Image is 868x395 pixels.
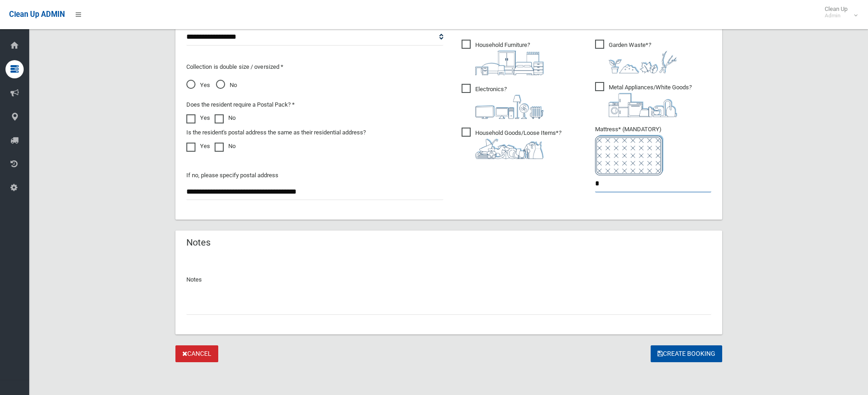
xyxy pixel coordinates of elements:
p: Collection is double size / oversized * [186,62,443,72]
span: Household Goods/Loose Items* [462,128,561,159]
img: 394712a680b73dbc3d2a6a3a7ffe5a07.png [475,95,544,119]
span: No [216,80,237,91]
header: Notes [175,234,221,251]
i: ? [475,129,561,159]
label: Is the resident's postal address the same as their residential address? [186,127,366,138]
span: Clean Up [820,5,857,19]
span: Household Furniture [462,40,544,75]
label: No [215,113,236,123]
img: b13cc3517677393f34c0a387616ef184.png [475,139,544,159]
img: e7408bece873d2c1783593a074e5cb2f.png [595,135,663,175]
span: Yes [186,80,210,91]
label: Yes [186,113,210,123]
label: Does the resident require a Postal Pack? * [186,99,295,110]
button: Create Booking [651,345,722,362]
label: Yes [186,141,210,152]
i: ? [475,41,544,75]
span: Metal Appliances/White Goods [595,82,692,117]
small: Admin [825,12,847,19]
label: If no, please specify postal address [186,170,278,181]
span: Electronics [462,84,544,119]
i: ? [609,84,692,117]
label: No [215,141,236,152]
p: Notes [186,274,711,285]
img: aa9efdbe659d29b613fca23ba79d85cb.png [475,51,544,75]
span: Garden Waste* [595,40,677,73]
span: Mattress* (MANDATORY) [595,126,711,175]
span: Clean Up ADMIN [9,10,65,19]
i: ? [609,41,677,73]
i: ? [475,86,544,119]
img: 36c1b0289cb1767239cdd3de9e694f19.png [609,93,677,117]
img: 4fd8a5c772b2c999c83690221e5242e0.png [609,51,677,73]
a: Cancel [175,345,218,362]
